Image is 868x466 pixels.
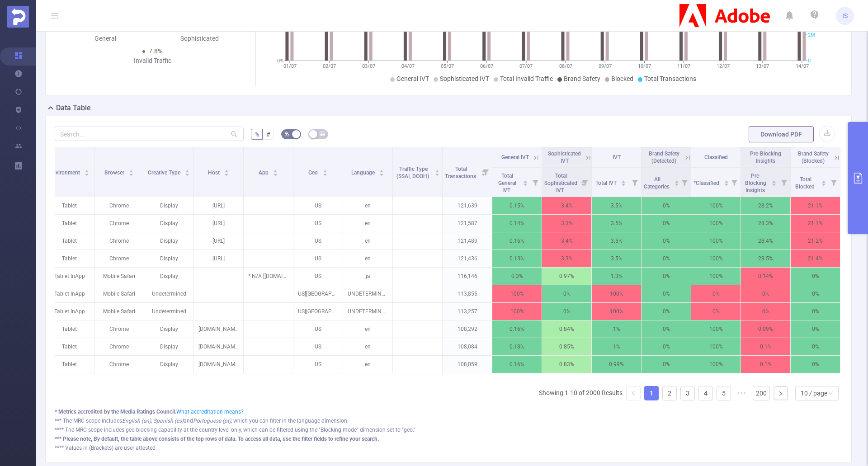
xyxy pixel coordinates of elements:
[49,169,81,176] span: Environment
[621,182,626,185] i: icon: caret-down
[45,285,94,302] p: Tablet InApp
[642,197,691,214] p: 0%
[273,172,278,175] i: icon: caret-down
[266,131,270,138] span: #
[55,426,842,434] div: **** The MRC scope includes geo-blocking capability at the country level only, which can be filte...
[704,154,728,160] span: Classified
[443,303,492,320] p: 113,257
[55,127,244,141] input: Search...
[443,320,492,338] p: 108,292
[185,172,190,175] i: icon: caret-down
[801,386,827,400] div: 10 / page
[724,179,729,182] i: icon: caret-up
[717,386,731,400] li: 5
[542,250,591,267] p: 3.3%
[542,285,591,302] p: 0%
[691,268,741,285] p: 100%
[642,356,691,373] p: 0%
[84,169,90,174] div: Sort
[94,215,144,232] p: Chrome
[798,151,829,164] span: Brand Safety (Blocked)
[741,232,790,249] p: 28.4%
[791,250,840,267] p: 21.4%
[152,34,246,43] div: Sophisticated
[194,250,243,267] p: [URL]
[144,356,193,373] p: Display
[94,250,144,267] p: Chrome
[637,63,651,69] tspan: 10/07
[542,268,591,285] p: 0.97%
[492,285,542,302] p: 100%
[592,268,641,285] p: 1.3%
[791,215,840,232] p: 21.1%
[772,182,777,185] i: icon: caret-down
[519,63,533,69] tspan: 07/07
[592,285,641,302] p: 100%
[322,169,327,171] i: icon: caret-up
[631,391,636,396] i: icon: left
[592,197,641,214] p: 3.5%
[435,169,440,171] i: icon: caret-up
[144,268,193,285] p: Display
[735,386,749,400] li: Next 5 Pages
[791,268,840,285] p: 0%
[144,215,193,232] p: Display
[105,56,199,66] div: Invalid Traffic
[693,180,721,186] span: *Classified
[749,126,814,142] button: Download PDF
[343,285,392,302] p: UNDETERMINED
[741,268,790,285] p: 0.14%
[621,179,626,184] div: Sort
[283,63,296,69] tspan: 01/07
[542,197,591,214] p: 3.4%
[774,386,788,400] li: Next Page
[129,169,134,171] i: icon: caret-up
[184,169,190,174] div: Sort
[7,6,29,28] img: Protected Media
[691,320,741,338] p: 100%
[691,215,741,232] p: 100%
[45,303,94,320] p: Tablet InApp
[691,250,741,267] p: 100%
[104,169,126,176] span: Browser
[500,75,553,82] span: Total Invalid Traffic
[401,63,414,69] tspan: 04/07
[674,179,679,182] i: icon: caret-up
[194,215,243,232] p: [URL]
[678,168,691,197] i: Filter menu
[645,386,658,400] a: 1
[343,303,392,320] p: UNDETERMINED
[827,168,840,197] i: Filter menu
[492,356,542,373] p: 0.16%
[741,338,790,355] p: 0.1%
[185,169,190,171] i: icon: caret-up
[293,268,343,285] p: US
[45,268,94,285] p: Tablet InApp
[194,338,243,355] p: [DOMAIN_NAME]
[592,303,641,320] p: 100%
[498,173,516,193] span: Total General IVT
[644,75,696,82] span: Total Transactions
[379,169,384,174] div: Sort
[523,179,528,184] div: Sort
[94,338,144,355] p: Chrome
[443,215,492,232] p: 121,587
[741,356,790,373] p: 0.1%
[45,338,94,355] p: Tablet
[778,168,790,197] i: Filter menu
[128,169,134,174] div: Sort
[542,303,591,320] p: 0%
[443,250,492,267] p: 121,436
[642,303,691,320] p: 0%
[741,320,790,338] p: 0.09%
[148,169,182,176] span: Creative Type
[542,215,591,232] p: 3.3%
[224,172,229,175] i: icon: caret-down
[492,320,542,338] p: 0.16%
[611,75,633,82] span: Blocked
[523,182,528,185] i: icon: caret-down
[750,151,781,164] span: Pre-Blocking Insights
[642,320,691,338] p: 0%
[529,168,542,197] i: Filter menu
[55,444,842,452] div: **** Values in (Brackets) are user attested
